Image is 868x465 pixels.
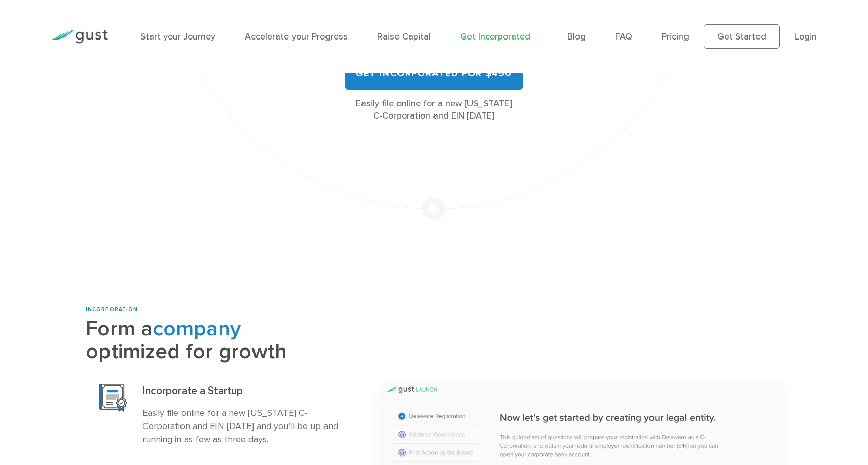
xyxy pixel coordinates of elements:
a: Blog [567,31,586,42]
a: Accelerate your Progress [245,31,348,42]
a: Start your Journey [140,31,215,42]
div: INCORPORATION [86,306,367,314]
div: Easily file online for a new [US_STATE] C-Corporation and EIN [DATE] [282,98,586,122]
a: Raise Capital [377,31,431,42]
a: Pricing [662,31,689,42]
img: Gust Logo [51,30,108,44]
a: Get Incorporated [460,31,530,42]
h2: Form a optimized for growth [86,318,367,364]
a: Get Incorporated for $450 [345,57,523,90]
a: FAQ [615,31,632,42]
span: company [153,316,241,341]
img: Incorporation Icon [99,384,127,412]
h3: Incorporate a Startup [142,384,353,402]
p: Easily file online for a new [US_STATE] C-Corporation and EIN [DATE] and you’ll be up and running... [142,407,353,446]
a: Login [794,31,817,42]
a: Get Started [704,24,780,49]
